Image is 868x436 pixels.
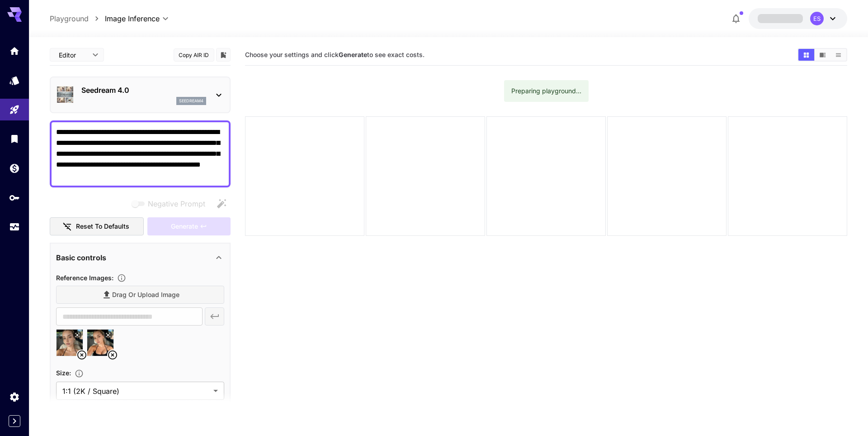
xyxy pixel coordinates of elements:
[105,13,160,24] span: Image Inference
[810,12,824,25] div: ES
[815,49,830,61] button: Show media in video view
[50,13,89,24] a: Playground
[9,163,20,174] div: Wallet
[56,81,224,109] div: Seedream 4.0seedream4
[113,273,130,283] button: Upload a reference image to guide the result. This is needed for Image-to-Image or Inpainting. Su...
[50,217,144,236] button: Reset to defaults
[56,252,106,263] p: Basic controls
[219,49,227,60] button: Add to library
[749,8,847,29] button: ES
[245,51,425,58] span: Choose your settings and click to see exact costs.
[59,50,87,60] span: Editor
[830,49,846,61] button: Show media in list view
[50,13,105,24] nav: breadcrumb
[9,75,20,86] div: Models
[130,198,212,209] span: Negative prompts are not compatible with the selected model.
[9,192,20,203] div: API Keys
[56,274,113,282] span: Reference Images :
[81,85,206,96] p: Seedream 4.0
[62,386,210,397] span: 1:1 (2K / Square)
[71,369,87,378] button: Adjust the dimensions of the generated image by specifying its width and height in pixels, or sel...
[174,48,214,62] button: Copy AIR ID
[56,369,71,377] span: Size :
[798,49,814,61] button: Show media in grid view
[9,391,20,402] div: Settings
[9,133,20,144] div: Library
[179,98,203,104] p: seedream4
[9,415,20,427] button: Expand sidebar
[148,198,205,209] span: Negative Prompt
[511,83,581,99] div: Preparing playground...
[56,247,224,268] div: Basic controls
[9,221,20,233] div: Usage
[9,104,20,115] div: Playground
[797,48,847,62] div: Show media in grid viewShow media in video viewShow media in list view
[339,51,367,58] b: Generate
[9,45,20,57] div: Home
